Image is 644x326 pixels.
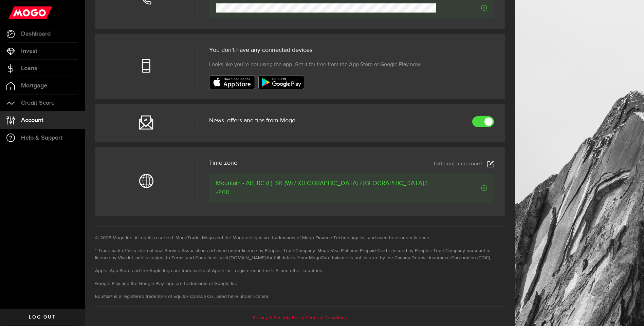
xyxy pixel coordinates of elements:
span: Looks like you’re not using the app. Get it for free from the App Store or Google Play now! [209,61,422,69]
li: Equifax® is a registered trademark of Equifax Canada Co., used here under license. [95,293,505,300]
img: badge-google-play.svg [258,76,304,89]
span: Credit Score [21,100,55,106]
img: badge-app-store.svg [209,76,255,89]
span: Log out [29,315,56,320]
span: Verified [433,185,487,191]
span: Dashboard [21,31,51,37]
span: Time zone [209,160,237,166]
a: Terms & Conditions [306,315,347,320]
a: Privacy & Security Policy [253,315,304,320]
li: * Trademark of Visa International Service Association and used under licence by Peoples Trust Com... [95,247,505,262]
span: Mountain - AB; BC (E); SK (W) / [GEOGRAPHIC_DATA] / [GEOGRAPHIC_DATA] / -7:00 [216,179,433,197]
a: Different time zone? [434,161,494,167]
li: © 2025 Mogo Inc. All rights reserved. MogoTrade, Mogo and the Mogo designs are trademarks of Mogo... [95,235,505,242]
li: Apple, App Store and the Apple logo are trademarks of Apple Inc., registered in the U.S. and othe... [95,267,505,274]
span: News, offers and tips from Mogo [209,118,295,124]
div: - [95,306,505,322]
span: Mortgage [21,83,47,89]
span: Loans [21,65,37,72]
span: You don't have any connected devices [209,47,312,53]
li: Google Play and the Google Play logo are trademarks of Google Inc. [95,280,505,287]
span: Invest [21,48,37,54]
span: Help & Support [21,135,62,141]
span: Account [21,117,43,123]
span: Verified [436,5,487,11]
